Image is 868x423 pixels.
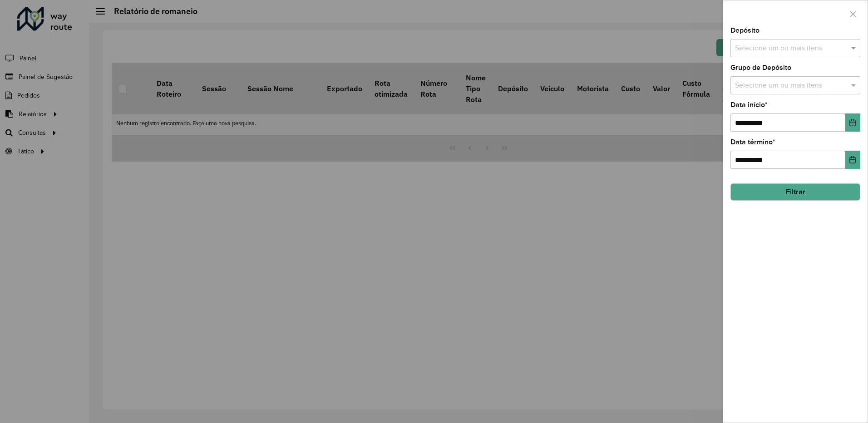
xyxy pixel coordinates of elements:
label: Data início [730,99,768,110]
button: Choose Date [845,151,860,169]
label: Depósito [730,25,759,36]
label: Data término [730,137,775,148]
label: Grupo de Depósito [730,62,791,73]
button: Filtrar [730,183,860,201]
button: Choose Date [845,113,860,132]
